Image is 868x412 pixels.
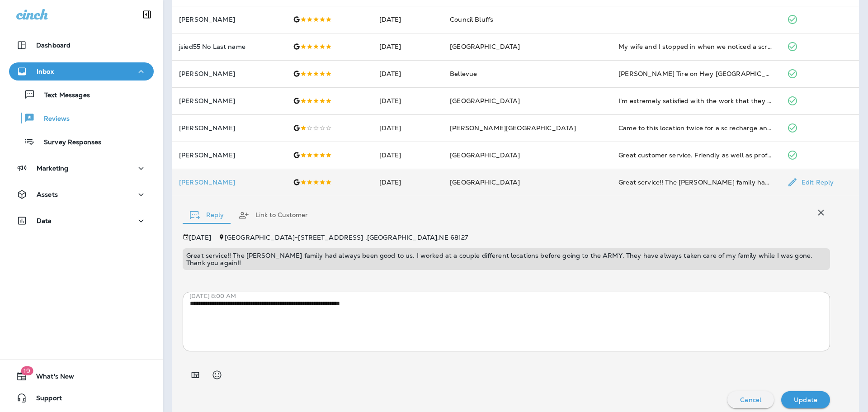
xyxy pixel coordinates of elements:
[36,42,71,49] p: Dashboard
[186,366,204,384] button: Add in a premade template
[37,191,58,198] p: Assets
[179,152,278,159] p: [PERSON_NAME]
[740,396,761,403] p: Cancel
[134,5,160,24] button: Collapse Sidebar
[372,33,443,60] td: [DATE]
[9,367,154,385] button: 19What's New
[618,69,773,78] div: Jensen Tire on Hwy 370 & 42nd Street always are friendly & helpful. Very professional! Thank You ...
[179,124,278,132] p: [PERSON_NAME]
[225,233,468,242] span: [GEOGRAPHIC_DATA] - [STREET_ADDRESS] , [GEOGRAPHIC_DATA] , NE 68127
[9,85,154,104] button: Text Messages
[35,138,101,147] p: Survey Responses
[179,70,278,77] p: [PERSON_NAME]
[9,132,154,151] button: Survey Responses
[35,115,70,123] p: Reviews
[450,15,493,24] span: Council Bluffs
[27,394,62,405] span: Support
[450,43,520,51] span: [GEOGRAPHIC_DATA]
[618,123,773,133] div: Came to this location twice for a sc recharge and new tires.... the ac doesn't blow cold at all. ...
[189,293,837,300] p: [DATE] 8:00 AM
[9,109,154,128] button: Reviews
[37,217,52,224] p: Data
[372,6,443,33] td: [DATE]
[179,97,278,104] p: [PERSON_NAME]
[618,96,773,105] div: I'm extremely satisfied with the work that they provided great price very friendly and knowledgea...
[21,366,33,375] span: 19
[37,165,68,172] p: Marketing
[9,212,154,230] button: Data
[372,87,443,114] td: [DATE]
[450,124,576,132] span: [PERSON_NAME][GEOGRAPHIC_DATA]
[372,142,443,169] td: [DATE]
[618,151,773,160] div: Great customer service. Friendly as well as professional. They completed my tire installation qui...
[179,179,278,186] p: [PERSON_NAME]
[27,373,74,384] span: What's New
[208,366,226,384] button: Select an emoji
[35,91,90,100] p: Text Messages
[372,114,443,142] td: [DATE]
[186,252,826,266] p: Great service!! The [PERSON_NAME] family had always been good to us. I worked at a couple differe...
[37,68,54,75] p: Inbox
[9,389,154,407] button: Support
[179,43,278,50] p: jsied55 No Last name
[450,151,520,159] span: [GEOGRAPHIC_DATA]
[450,70,477,78] span: Bellevue
[179,179,278,186] div: Click to view Customer Drawer
[9,62,154,81] button: Inbox
[618,42,773,51] div: My wife and I stopped in when we noticed a screw in one of the tires. The mechanics were fast and...
[450,178,520,186] span: [GEOGRAPHIC_DATA]
[9,159,154,177] button: Marketing
[450,97,520,105] span: [GEOGRAPHIC_DATA]
[9,185,154,204] button: Assets
[189,234,211,241] p: [DATE]
[618,178,773,187] div: Great service!! The Jensen family had always been good to us. I worked at a couple different loca...
[781,391,830,408] button: Update
[231,199,315,232] button: Link to Customer
[372,60,443,87] td: [DATE]
[372,169,443,196] td: [DATE]
[9,36,154,54] button: Dashboard
[727,391,774,408] button: Cancel
[794,396,817,403] p: Update
[798,179,834,186] p: Edit Reply
[179,16,278,23] p: [PERSON_NAME]
[183,199,231,232] button: Reply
